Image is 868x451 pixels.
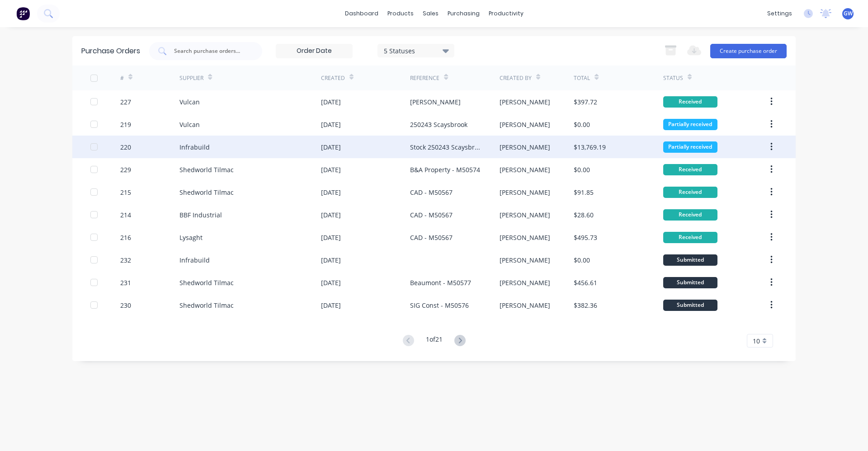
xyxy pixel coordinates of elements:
div: 219 [120,120,131,129]
div: Submitted [663,254,717,266]
div: 231 [120,278,131,287]
div: [DATE] [321,142,341,152]
div: 214 [120,210,131,220]
div: BBF Industrial [179,210,222,220]
div: CAD - M50567 [410,233,453,242]
div: [PERSON_NAME] [500,301,550,310]
div: [PERSON_NAME] [410,97,461,107]
div: Received [663,164,717,175]
div: purchasing [443,7,484,20]
div: $382.36 [574,301,597,310]
div: Partially received [663,141,717,153]
span: 10 [753,336,760,346]
img: Factory [16,7,30,20]
div: $28.60 [574,210,594,220]
div: [PERSON_NAME] [500,165,550,174]
div: [PERSON_NAME] [500,97,550,107]
div: products [383,7,418,20]
div: $0.00 [574,120,590,129]
div: Created [321,74,345,82]
a: dashboard [340,7,383,20]
div: $456.61 [574,278,597,287]
div: [DATE] [321,233,341,242]
div: Supplier [179,74,203,82]
div: [PERSON_NAME] [500,278,550,287]
div: Infrabuild [179,142,210,152]
div: 1 of 21 [426,334,443,348]
div: Status [663,74,683,82]
div: 216 [120,233,131,242]
div: settings [763,7,797,20]
div: B&A Property - M50574 [410,165,480,174]
div: Received [663,96,717,108]
div: Received [663,232,717,243]
div: 227 [120,97,131,107]
div: Vulcan [179,97,200,107]
div: [PERSON_NAME] [500,120,550,129]
div: # [120,74,124,82]
div: [DATE] [321,120,341,129]
div: [DATE] [321,97,341,107]
div: [DATE] [321,301,341,310]
button: Create purchase order [710,44,787,58]
input: Search purchase orders... [173,47,248,56]
span: GW [844,9,853,18]
div: SIG Const - M50576 [410,301,469,310]
div: 232 [120,255,131,265]
div: [DATE] [321,210,341,220]
div: $397.72 [574,97,597,107]
input: Order Date [276,44,352,58]
div: Shedworld Tilmac [179,165,234,174]
div: Submitted [663,277,717,288]
div: Shedworld Tilmac [179,188,234,197]
div: CAD - M50567 [410,210,453,220]
div: Lysaght [179,233,203,242]
div: 250243 Scaysbrook [410,120,467,129]
div: [PERSON_NAME] [500,210,550,220]
div: Purchase Orders [81,46,140,56]
div: $0.00 [574,255,590,265]
div: 229 [120,165,131,174]
div: Vulcan [179,120,200,129]
div: $91.85 [574,188,594,197]
div: $495.73 [574,233,597,242]
div: productivity [484,7,528,20]
div: [PERSON_NAME] [500,255,550,265]
div: 5 Statuses [384,46,448,55]
div: [DATE] [321,255,341,265]
div: Shedworld Tilmac [179,278,234,287]
div: Beaumont - M50577 [410,278,471,287]
div: [DATE] [321,188,341,197]
div: [PERSON_NAME] [500,188,550,197]
div: Received [663,187,717,198]
div: Reference [410,74,439,82]
div: [PERSON_NAME] [500,142,550,152]
div: Received [663,209,717,221]
div: CAD - M50567 [410,188,453,197]
div: 215 [120,188,131,197]
div: Shedworld Tilmac [179,301,234,310]
div: [DATE] [321,165,341,174]
div: sales [418,7,443,20]
div: Stock 250243 Scaysbrook [410,142,481,152]
div: Partially received [663,119,717,130]
div: [PERSON_NAME] [500,233,550,242]
div: Total [574,74,590,82]
div: Created By [500,74,532,82]
div: $0.00 [574,165,590,174]
div: 220 [120,142,131,152]
div: [DATE] [321,278,341,287]
div: $13,769.19 [574,142,606,152]
div: Submitted [663,300,717,311]
div: 230 [120,301,131,310]
div: Infrabuild [179,255,210,265]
